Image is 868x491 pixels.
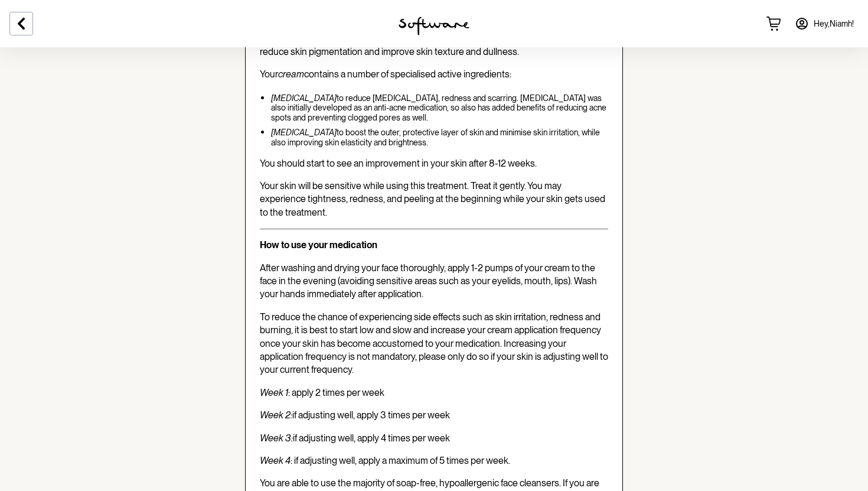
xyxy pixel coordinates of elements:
em: Week 4 [260,455,291,466]
em: cream [278,69,304,80]
em: [MEDICAL_DATA] [271,128,337,137]
p: to boost the outer, protective layer of skin and minimise skin irritation, while also improving s... [271,128,608,148]
span: : if adjusting well, apply a maximum of 5 times per week. [260,455,510,466]
a: Hey,Niamh! [788,9,861,38]
span: if adjusting well, apply 3 times per week [260,409,450,421]
span: [DATE] you've been prescribed a compounded, personalised cream that will work to reduce skin pigm... [260,32,595,57]
strong: How to use your medication [260,239,377,251]
span: You should start to see an improvement in your skin after 8-12 weeks. [260,158,537,169]
em: Week 1 [260,387,288,398]
em: [MEDICAL_DATA] [271,93,337,103]
img: software logo [399,17,469,35]
span: Your contains a number of specialised active ingredients: [260,69,511,80]
span: if adjusting well, apply 4 times per week [260,433,450,444]
p: to reduce [MEDICAL_DATA], redness and scarring. [MEDICAL_DATA] was also initially developed as an... [271,93,608,123]
span: Hey, Niamh ! [814,19,854,29]
span: Your skin will be sensitive while using this treatment. Treat it gently. You may experience tight... [260,180,605,218]
em: Week 2: [260,409,292,421]
span: : apply 2 times per week [260,387,384,398]
span: After washing and drying your face thoroughly, apply 1-2 pumps of your cream to the face in the e... [260,262,597,300]
em: Week 3: [260,433,293,444]
span: To reduce the chance of experiencing side effects such as skin irritation, redness and burning, i... [260,311,608,376]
